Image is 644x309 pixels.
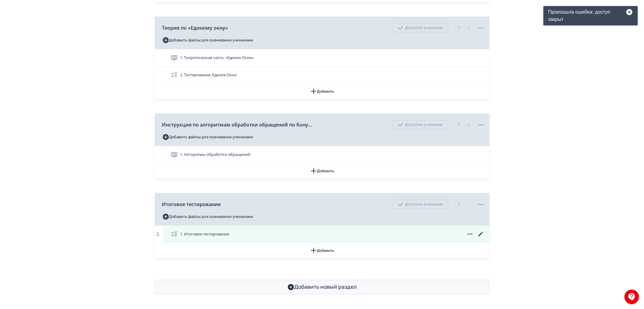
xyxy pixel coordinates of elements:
div: Доступно ученикам [393,200,448,209]
button: Добавить новый раздел [155,280,489,294]
span: Итоговое тестирование [162,201,221,208]
div: 2. Тестирование: Единое Окно [155,67,489,84]
button: Добавить файлы для скачивания учениками [162,35,253,45]
span: 1. Итоговое тестирование [180,231,229,237]
button: Добавить [155,243,489,258]
div: 1. Теоретическая часть: «Единое Окно» [155,49,489,67]
div: 1. Алгоритмы обработки обращений [155,146,489,163]
span: Инструкция по алгоритмам обработки обращений по бонусам [162,121,314,128]
button: Добавить [155,163,489,179]
button: Добавить файлы для скачивания учениками [162,132,253,142]
button: Добавить [155,84,489,99]
span: Теория по «Единому окну» [162,24,228,31]
span: 2. Тестирование: Единое Окно [180,72,237,78]
div: Доступно ученикам [393,120,448,129]
button: Добавить файлы для скачивания учениками [162,212,253,222]
div: Произошла ошибка: доступ закрыт [543,6,638,25]
div: Доступно ученикам [393,23,448,32]
span: 1. Теоретическая часть: «Единое Окно» [180,55,254,61]
div: 1. Итоговое тестирование [155,226,489,243]
span: 1. Алгоритмы обработки обращений [180,152,251,158]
